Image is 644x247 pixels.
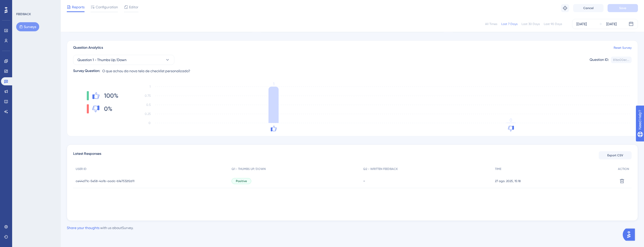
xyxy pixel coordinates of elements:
div: - [363,179,490,183]
span: 100% [104,92,118,100]
tspan: 1 [273,82,274,86]
div: FEEDBACK [16,12,31,16]
button: Surveys [16,22,39,31]
div: Last 30 Days [522,22,540,26]
span: Positive [236,179,247,183]
span: Question 1 - Thumbs Up/Down [77,57,127,63]
span: Latest Responses [73,151,101,160]
button: Export CSV [599,151,632,159]
tspan: 0.25 [145,112,151,116]
span: Reports [72,4,85,10]
tspan: 1 [150,85,151,88]
button: Question 1 - Thumbs Up/Down [73,55,174,65]
tspan: 0 [149,121,151,125]
div: with us about Survey . [67,225,133,231]
span: Question Analytics [73,45,103,51]
span: Cancel [583,6,594,10]
span: TIME [495,167,501,171]
span: O que achou da nova tela de checklist personalizado? [102,68,190,74]
span: ACTION [618,167,629,171]
iframe: UserGuiding AI Assistant Launcher [623,227,638,242]
span: 27 ago. 2025, 15:18 [495,179,521,183]
div: Last 7 Days [501,22,517,26]
div: All Times [485,22,497,26]
div: Last 90 Days [544,22,562,26]
tspan: 0.75 [145,94,151,97]
div: [DATE] [576,21,587,27]
a: Reset Survey [614,46,632,50]
div: Question ID: [590,57,609,63]
tspan: 0.5 [146,103,151,107]
span: Q2 - WRITTEN FEEDBACK [363,167,398,171]
div: [DATE] [606,21,617,27]
button: Save [608,4,638,12]
span: USER ID [76,167,87,171]
div: Survey Question: [73,68,100,74]
div: 816a00ec... [613,58,629,62]
button: Cancel [573,4,604,12]
a: Share your thoughts [67,226,99,230]
span: Q1 - THUMBS UP/DOWN [232,167,266,171]
span: Export CSV [607,153,623,157]
span: Save [619,6,626,10]
tspan: 0 [510,118,512,122]
span: Editor [129,4,138,10]
span: Need Help? [12,1,32,7]
span: 0% [104,105,112,113]
span: ce44d71c-5e58-4a1b-aadc-b1e7532f2d11 [76,179,134,183]
span: Configuration [96,4,118,10]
